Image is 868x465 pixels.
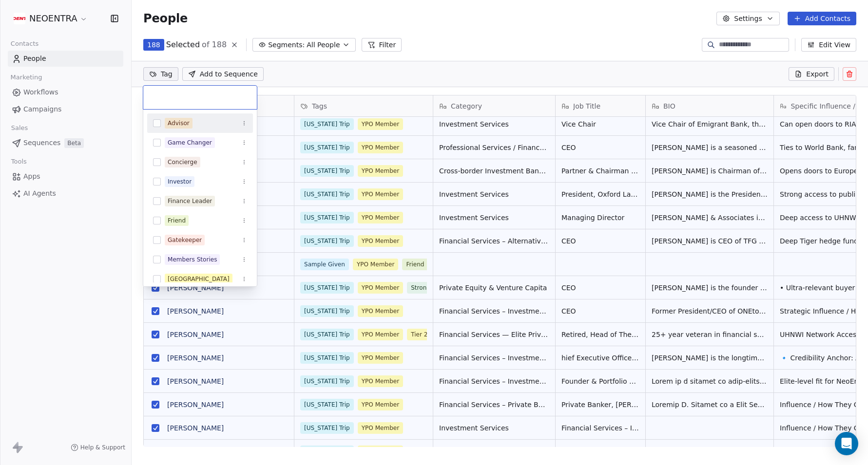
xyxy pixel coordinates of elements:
div: Suggestions [147,113,253,445]
div: Investor [168,177,192,186]
div: Advisor [168,119,190,128]
div: Members Stories [168,255,217,264]
div: Finance Leader [168,197,212,205]
div: Friend [168,216,186,225]
div: Gatekeeper [168,236,202,244]
div: [GEOGRAPHIC_DATA] [168,275,230,283]
div: Game Changer [168,138,212,147]
div: Concierge [168,158,197,167]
